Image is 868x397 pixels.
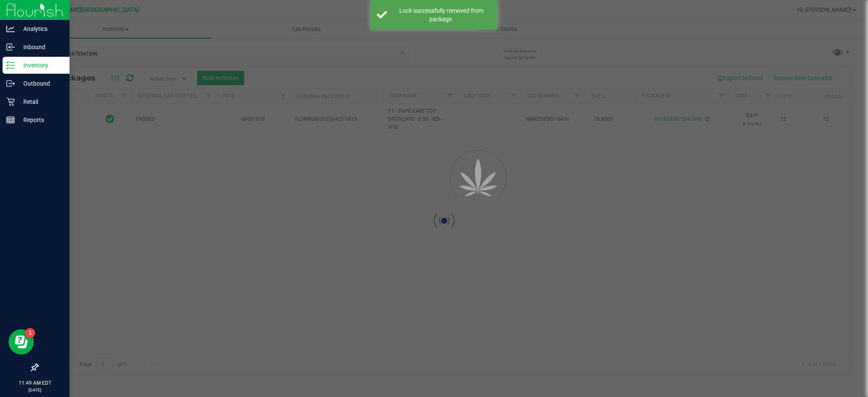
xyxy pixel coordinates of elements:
[25,328,35,338] iframe: Resource center unread badge
[4,387,66,393] p: [DATE]
[8,329,34,355] iframe: Resource center
[15,115,66,125] p: Reports
[6,61,15,69] inline-svg: Inventory
[15,97,66,107] p: Retail
[4,379,66,387] p: 11:49 AM EDT
[6,97,15,106] inline-svg: Retail
[15,42,66,52] p: Inbound
[15,24,66,34] p: Analytics
[15,78,66,89] p: Outbound
[6,79,15,88] inline-svg: Outbound
[15,60,66,70] p: Inventory
[6,43,15,51] inline-svg: Inbound
[392,6,491,23] div: Lock successfully removed from package.
[6,25,15,33] inline-svg: Analytics
[6,116,15,124] inline-svg: Reports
